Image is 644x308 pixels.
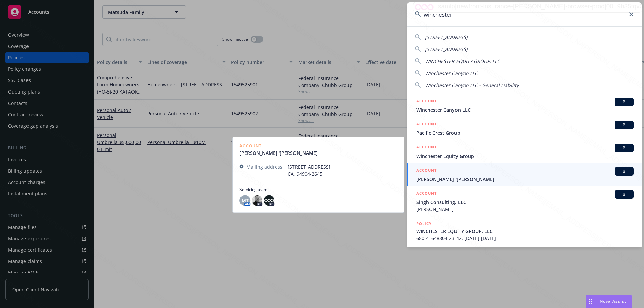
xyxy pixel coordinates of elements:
a: POLICYWINCHESTER EQUITY GROUP, LLC680-4T648804-23-42, [DATE]-[DATE] [407,217,642,245]
a: ACCOUNTBIWinchester Equity Group [407,140,642,163]
span: BI [618,122,631,128]
span: Singh Consulting, LLC [416,199,634,206]
span: Winchester Canyon LLC [425,70,478,76]
a: ACCOUNTBI[PERSON_NAME] '[PERSON_NAME] [407,163,642,186]
span: Winchester Canyon LLC [416,106,634,113]
span: Nova Assist [600,298,626,304]
h5: ACCOUNT [416,167,437,175]
span: WINCHESTER EQUITY GROUP, LLC [425,58,500,64]
span: [PERSON_NAME] [416,206,634,213]
button: Nova Assist [586,295,632,308]
div: Drag to move [586,295,594,308]
span: [STREET_ADDRESS] [425,34,468,40]
a: ACCOUNTBISingh Consulting, LLC[PERSON_NAME] [407,186,642,217]
span: BI [618,191,631,197]
span: Winchester Equity Group [416,152,634,160]
span: WINCHESTER EQUITY GROUP, LLC [416,228,634,235]
span: Winchester Canyon LLC - General Liability [425,82,519,88]
span: BI [618,168,631,174]
a: ACCOUNTBIWinchester Canyon LLC [407,94,642,117]
span: [PERSON_NAME] '[PERSON_NAME] [416,176,634,183]
a: ACCOUNTBIPacific Crest Group [407,117,642,140]
h5: ACCOUNT [416,121,437,129]
span: Pacific Crest Group [416,129,634,136]
span: 680-4T648804-23-42, [DATE]-[DATE] [416,235,634,242]
span: BI [618,99,631,105]
h5: ACCOUNT [416,144,437,152]
h5: POLICY [416,220,432,227]
span: BI [618,145,631,151]
h5: ACCOUNT [416,190,437,198]
h5: ACCOUNT [416,98,437,106]
span: [STREET_ADDRESS] [425,46,468,52]
input: Search... [407,2,642,26]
